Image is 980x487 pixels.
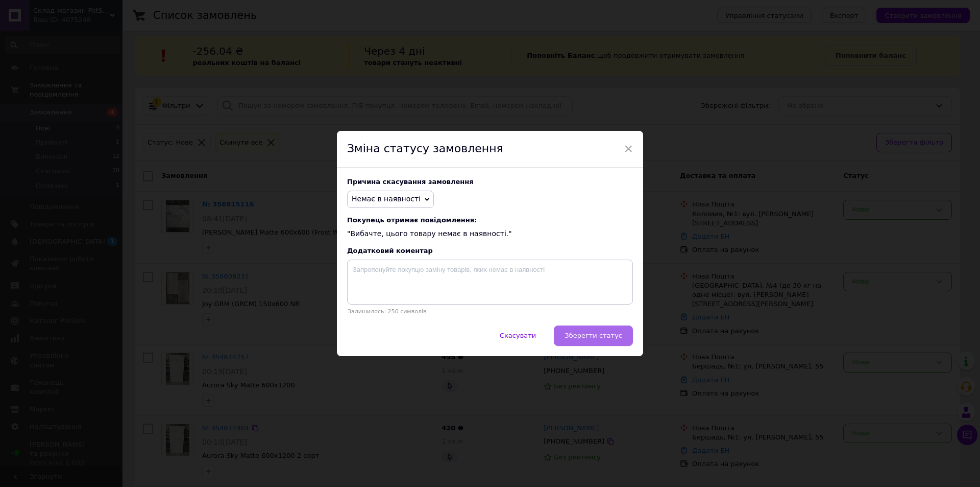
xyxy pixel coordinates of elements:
div: "Вибачте, цього товару немає в наявності." [347,216,633,239]
span: Покупець отримає повідомлення: [347,216,633,224]
span: Скасувати [500,332,536,339]
span: × [624,140,633,157]
span: Зберегти статус [565,332,622,339]
p: Залишилось: 250 символів [347,308,633,315]
button: Скасувати [489,326,547,346]
button: Зберегти статус [554,326,633,346]
div: Зміна статусу замовлення [337,131,643,168]
div: Додатковий коментар [347,247,633,254]
span: Немає в наявності [352,195,421,203]
div: Причина скасування замовлення [347,178,633,185]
